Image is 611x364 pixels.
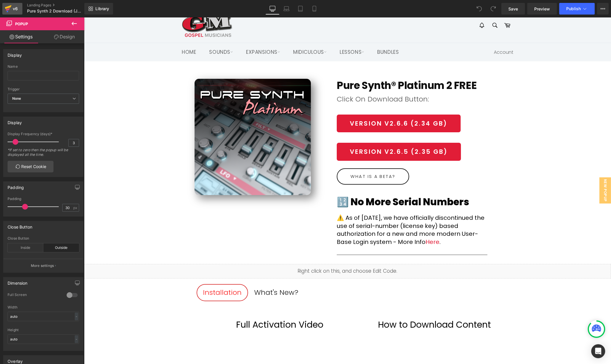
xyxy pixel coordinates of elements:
span: Publish [566,6,581,11]
a: MIDIculous [203,26,248,44]
div: Outside [43,243,79,252]
a: Lessons [250,26,286,44]
div: Close Button [8,221,32,229]
p: Click On Download Button: [253,75,403,89]
a: Tablet [293,3,307,15]
span: What is a Beta? [266,156,311,162]
a: Reset Cookie [8,161,54,172]
div: Trigger [8,87,79,91]
div: Dimension [8,277,28,286]
a: Here [341,220,355,229]
div: Name [8,65,79,69]
span: px [73,206,78,210]
span: VERSION v2.6.5 (2.35 GB) [266,130,364,138]
div: Close Button [8,236,79,240]
div: Padding [8,197,79,201]
a: Home [92,26,118,44]
a: Bundles [287,26,320,44]
strong: How to Download Content [294,301,407,313]
a: Preview [527,3,557,15]
div: Display [8,49,22,58]
div: v6 [12,5,19,13]
div: Height [8,328,79,332]
div: Display Frequency (days)* [8,132,79,136]
a: Account [407,26,432,44]
a: New Library [84,3,113,15]
strong: Full Activation Video [152,301,239,313]
img: Pure Synth® Platinum 2 FREE [111,61,227,178]
span: New Popup [515,160,527,186]
div: - [75,313,78,320]
a: Landing Pages [27,3,94,8]
span: VERSION v2.6.6 (2.34 GB) [266,102,364,110]
a: Laptop [279,3,293,15]
span: Preview [534,6,550,12]
a: Design [43,30,85,43]
span: Library [95,6,109,11]
div: Inside [8,243,43,252]
b: ⚠️ As of [DATE], we have officially discontinued the use of serial-number (license key) based aut... [253,196,400,229]
a: v6 [2,3,22,15]
a: Pure Synth® Platinum 2 FREE [253,61,393,75]
a: Mobile [307,3,321,15]
div: Overlay [8,356,23,364]
button: More settings [3,259,83,272]
span: Pure Synth 2 Download (Javascript Webhook) [27,9,83,13]
button: Publish [559,3,595,15]
div: - [75,335,78,343]
a: VERSION v2.6.6 (2.34 GB) [253,97,377,115]
p: More settings [31,263,54,268]
div: What's New? [170,270,214,281]
div: *If set to zero then the popup will be displayed all the time.​ [8,148,79,161]
a: VERSION v2.6.5 (2.35 GB) [253,125,377,143]
input: auto [8,334,79,344]
div: Display [8,117,22,125]
div: Full Screen [8,292,61,299]
div: Padding [8,182,24,190]
a: What is a Beta? [253,151,325,167]
input: auto [8,312,79,321]
div: Open Intercom Messenger [591,344,605,358]
div: Installation [119,270,158,281]
b: None [12,96,21,101]
button: Redo [487,3,499,15]
span: Popup [15,22,28,26]
a: Sounds [119,26,155,44]
h1: 🔢 No More Serial Numbers [253,179,403,190]
a: Expansions [156,26,202,44]
a: Desktop [266,3,279,15]
div: Width [8,305,79,309]
button: Undo [473,3,485,15]
button: More [597,3,609,15]
span: Save [508,6,518,12]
